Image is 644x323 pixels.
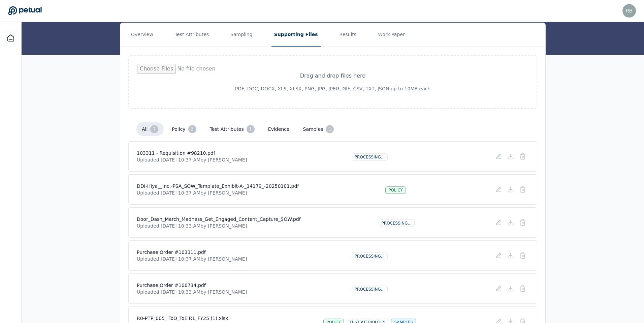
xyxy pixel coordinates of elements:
[3,30,19,46] a: Dashboard
[136,122,164,136] button: all 7
[505,283,517,295] button: Download File
[120,23,545,47] nav: Tabs
[137,315,247,322] h4: R0-PTP_005_ ToD_ToE R1_FY25 (1).xlsx
[622,4,636,18] img: Rupan Bhandari
[228,23,255,47] button: Sampling
[517,216,529,229] button: Delete File
[385,186,406,194] div: policy
[137,289,247,295] p: Uploaded [DATE] 10:33 AM by [PERSON_NAME]
[505,249,517,262] button: Download File
[137,216,301,223] h4: Door_Dash_March_Madness_Get_Engaged_Content_Capture_SOW.pdf
[492,283,505,295] button: Add/Edit Description
[137,256,247,262] p: Uploaded [DATE] 10:37 AM by [PERSON_NAME]
[137,189,299,196] p: Uploaded [DATE] 10:37 AM by [PERSON_NAME]
[150,125,158,133] div: 7
[326,125,334,133] div: 1
[517,249,529,262] button: Delete File
[352,286,388,293] div: Processing...
[166,122,201,136] button: policy 2
[352,253,388,260] div: Processing...
[505,150,517,163] button: Download File
[375,23,408,47] button: Work Paper
[505,183,517,196] button: Download File
[204,122,260,136] button: test attributes 1
[271,23,321,47] button: Supporting Files
[492,216,505,229] button: Add/Edit Description
[247,125,255,133] div: 1
[128,23,156,47] button: Overview
[137,249,247,256] h4: Purchase Order #103311.pdf
[137,282,247,289] h4: Purchase Order #106734.pdf
[172,23,212,47] button: Test Attributes
[8,6,42,16] a: Go to Dashboard
[263,123,295,135] button: evidence
[517,150,529,163] button: Delete File
[517,183,529,196] button: Delete File
[352,153,388,161] div: Processing...
[492,249,505,262] button: Add/Edit Description
[298,122,340,136] button: samples 1
[337,23,359,47] button: Results
[505,216,517,229] button: Download File
[137,156,247,163] p: Uploaded [DATE] 10:37 AM by [PERSON_NAME]
[517,283,529,295] button: Delete File
[492,150,505,163] button: Add/Edit Description
[137,183,299,189] h4: DDI-Hiya__Inc.-PSA_SOW_Template_Exhibit-A-_14179_-20250101.pdf
[137,223,301,229] p: Uploaded [DATE] 10:33 AM by [PERSON_NAME]
[379,219,415,227] div: Processing...
[492,183,505,196] button: Add/Edit Description
[137,150,247,156] h4: 103311 - Requisition #98210.pdf
[188,125,196,133] div: 2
